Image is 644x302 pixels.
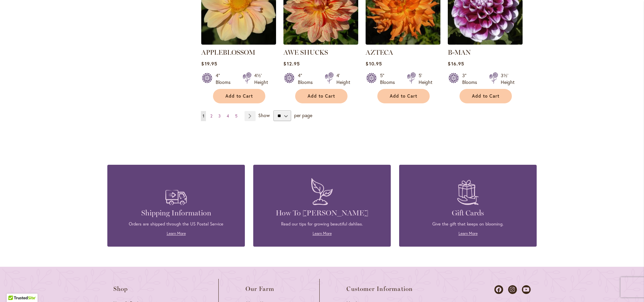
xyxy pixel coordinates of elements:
span: Show [258,112,270,118]
span: $16.95 [448,60,464,67]
div: 3" Blooms [462,72,481,86]
button: Add to Cart [213,89,265,103]
button: Add to Cart [377,89,430,103]
a: Dahlias on Facebook [494,285,503,294]
div: 5' Height [419,72,432,86]
a: AWE SHUCKS [283,40,358,46]
div: 4' Height [336,72,350,86]
a: Dahlias on Youtube [522,285,531,294]
p: Read our tips for growing beautiful dahlias. [263,221,381,227]
h4: How To [PERSON_NAME] [263,208,381,218]
span: Shop [113,286,128,292]
button: Add to Cart [295,89,347,103]
a: Dahlias on Instagram [508,285,517,294]
a: APPLEBLOSSOM [201,40,276,46]
div: 4½' Height [254,72,268,86]
div: 3½' Height [501,72,515,86]
a: 3 [217,111,222,121]
a: B-MAN [448,40,523,46]
a: B-MAN [448,48,471,56]
a: AZTECA [366,48,393,56]
div: 4" Blooms [216,72,234,86]
a: 5 [233,111,239,121]
a: AZTECA [366,40,440,46]
span: Add to Cart [390,93,417,99]
a: APPLEBLOSSOM [201,48,255,56]
a: AWE SHUCKS [283,48,328,56]
span: $19.95 [201,60,217,67]
a: 2 [209,111,214,121]
div: 4" Blooms [298,72,317,86]
a: 4 [225,111,231,121]
span: 4 [227,113,229,118]
span: Add to Cart [472,93,499,99]
span: Our Farm [246,286,274,292]
span: 1 [203,113,204,118]
span: Customer Information [346,286,413,292]
h4: Shipping Information [117,208,235,218]
span: 3 [218,113,221,118]
span: Add to Cart [225,93,253,99]
span: $10.95 [366,60,382,67]
span: $12.95 [283,60,300,67]
a: Learn More [459,231,478,236]
p: Give the gift that keeps on blooming. [409,221,527,227]
span: 5 [235,113,237,118]
a: Learn More [167,231,186,236]
div: 5" Blooms [380,72,399,86]
button: Add to Cart [460,89,512,103]
span: Add to Cart [308,93,335,99]
span: per page [294,112,312,118]
h4: Gift Cards [409,208,527,218]
iframe: Launch Accessibility Center [5,278,24,297]
p: Orders are shipped through the US Postal Service [117,221,235,227]
span: 2 [210,113,212,118]
a: Learn More [313,231,332,236]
